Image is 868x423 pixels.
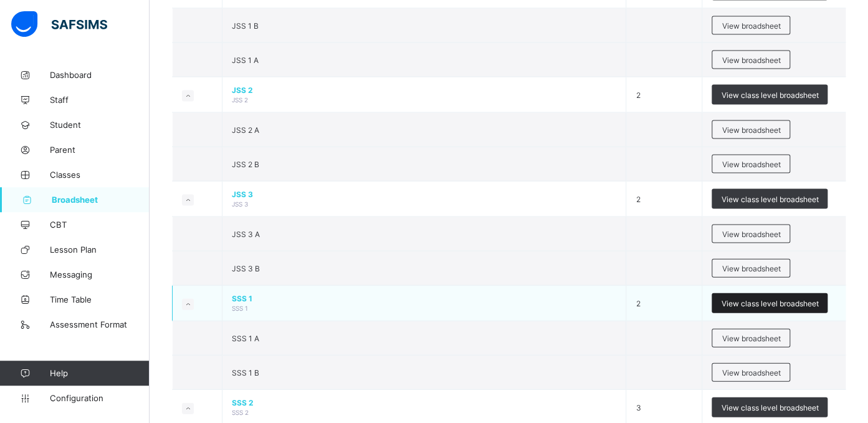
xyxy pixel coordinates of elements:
[50,368,149,378] span: Help
[636,298,640,308] span: 2
[232,200,248,207] span: JSS 3
[232,95,248,103] span: JSS 2
[232,263,260,273] span: JSS 3 B
[712,16,790,25] a: View broadsheet
[50,120,150,130] span: Student
[636,194,640,203] span: 2
[712,397,827,406] a: View class level broadsheet
[712,328,790,338] a: View broadsheet
[232,21,259,30] span: JSS 1 B
[722,367,780,377] span: View broadsheet
[50,270,150,280] span: Messaging
[712,84,827,94] a: View class level broadsheet
[50,70,150,80] span: Dashboard
[721,298,818,308] span: View class level broadsheet
[712,258,790,268] a: View broadsheet
[11,11,107,37] img: safsims
[50,95,150,105] span: Staff
[50,145,150,155] span: Parent
[636,90,640,99] span: 2
[50,170,150,180] span: Classes
[721,402,818,412] span: View class level broadsheet
[232,293,616,303] span: SSS 1
[232,304,248,311] span: SSS 1
[232,55,259,64] span: JSS 1 A
[50,393,149,403] span: Configuration
[232,189,616,198] span: JSS 3
[52,195,150,205] span: Broadsheet
[712,154,790,163] a: View broadsheet
[712,50,790,59] a: View broadsheet
[722,55,780,64] span: View broadsheet
[636,402,641,412] span: 3
[722,263,780,273] span: View broadsheet
[232,397,616,407] span: SSS 2
[232,229,260,238] span: JSS 3 A
[712,224,790,233] a: View broadsheet
[50,319,150,329] span: Assessment Format
[712,120,790,129] a: View broadsheet
[50,245,150,255] span: Lesson Plan
[50,220,150,230] span: CBT
[722,333,780,343] span: View broadsheet
[721,194,818,203] span: View class level broadsheet
[722,229,780,238] span: View broadsheet
[722,21,780,30] span: View broadsheet
[712,188,827,198] a: View class level broadsheet
[712,362,790,372] a: View broadsheet
[721,90,818,99] span: View class level broadsheet
[232,408,249,416] span: SSS 2
[712,293,827,302] a: View class level broadsheet
[722,159,780,168] span: View broadsheet
[232,159,259,168] span: JSS 2 B
[232,367,259,377] span: SSS 1 B
[50,294,150,304] span: Time Table
[722,125,780,134] span: View broadsheet
[232,333,259,343] span: SSS 1 A
[232,85,616,94] span: JSS 2
[232,125,259,134] span: JSS 2 A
